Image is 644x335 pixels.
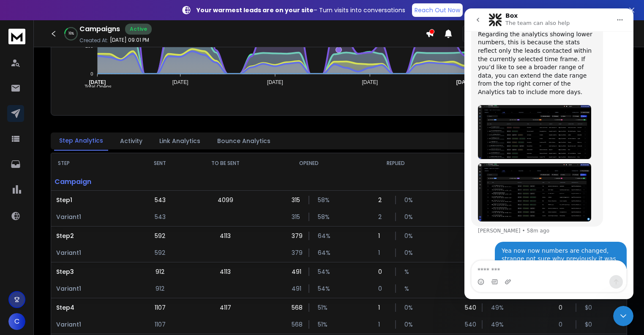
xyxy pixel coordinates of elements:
[318,267,326,276] p: 54 %
[54,131,108,151] button: Step Analytics
[51,153,135,173] th: STEP
[465,320,473,329] p: 540
[115,132,147,150] button: Activity
[220,232,231,240] p: 4113
[154,132,205,150] button: Link Analytics
[7,252,162,267] textarea: Message…
[378,303,387,312] p: 1
[318,284,326,293] p: 54 %
[559,303,567,312] p: 0
[145,267,158,280] button: Send a message…
[266,153,352,173] th: OPENED
[378,284,387,293] p: 0
[155,232,165,240] p: 592
[318,196,326,204] p: 58 %
[220,303,231,312] p: 4117
[156,267,164,276] p: 912
[352,153,439,173] th: REPLIED
[85,43,93,49] tspan: 200
[196,6,405,14] p: – Turn visits into conversations
[378,320,387,329] p: 1
[465,303,473,312] p: 540
[404,303,413,312] p: 0 %
[456,79,473,85] tspan: [DATE]
[13,270,20,277] button: Emoji picker
[155,213,166,221] p: 543
[292,232,300,240] p: 379
[378,232,387,240] p: 1
[40,270,47,277] button: Upload attachment
[14,220,85,225] div: [PERSON_NAME] • 58m ago
[8,29,25,44] img: logo
[292,267,300,276] p: 491
[51,173,135,190] p: Campaign
[135,153,185,173] th: SENT
[8,313,25,330] button: C
[378,267,387,276] p: 0
[292,249,300,257] p: 379
[404,284,413,293] p: %
[27,270,33,277] button: Gif picker
[125,24,152,35] div: Active
[220,267,231,276] p: 4113
[156,284,164,293] p: 912
[56,284,130,293] p: Variant 1
[218,196,233,204] p: 4099
[585,303,593,312] p: $ 0
[464,8,633,299] iframe: Intercom live chat
[439,153,526,173] th: CLICKED
[318,232,326,240] p: 64 %
[185,153,266,173] th: TO BE SENT
[404,213,413,221] p: 0 %
[378,196,387,204] p: 2
[37,238,156,263] div: Yea now now numbers are changed, strange not sure why previously it was showing false numbers
[415,6,460,14] p: Reach Out Now
[404,232,413,240] p: 0 %
[155,303,166,312] p: 1107
[56,213,130,221] p: Variant 1
[110,37,149,43] p: [DATE] 09:01 PM
[559,320,567,329] p: 0
[378,213,387,221] p: 2
[56,232,130,240] p: Step 2
[172,79,188,85] tspan: [DATE]
[58,97,620,103] p: x-axis : Date(UTC)
[404,320,413,329] p: 0 %
[91,71,93,76] tspan: 0
[155,196,166,204] p: 543
[412,3,463,17] a: Reach Out Now
[212,132,276,150] button: Bounce Analytics
[30,233,162,268] div: Yea now now numbers are changed, strange not sure why previously it was showing false numbers
[491,320,499,329] p: 49 %
[378,249,387,257] p: 1
[155,320,166,329] p: 1107
[292,320,300,329] p: 568
[56,196,130,204] p: Step 1
[56,303,130,312] p: Step 4
[56,320,130,329] p: Variant 1
[79,37,108,44] p: Created At:
[491,303,499,312] p: 49 %
[14,22,132,88] div: Regarding the analytics showing lower numbers, this is because the stats reflect only the leads c...
[292,303,300,312] p: 568
[318,320,326,329] p: 51 %
[362,79,378,85] tspan: [DATE]
[68,31,74,36] p: 16 %
[56,267,130,276] p: Step 3
[56,249,130,257] p: Variant 1
[79,24,120,34] h1: Campaigns
[78,84,112,90] span: Total Opens
[292,284,300,293] p: 491
[7,233,162,278] div: Chad says…
[155,249,165,257] p: 592
[404,196,413,204] p: 0 %
[318,303,326,312] p: 51 %
[89,79,106,85] tspan: [DATE]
